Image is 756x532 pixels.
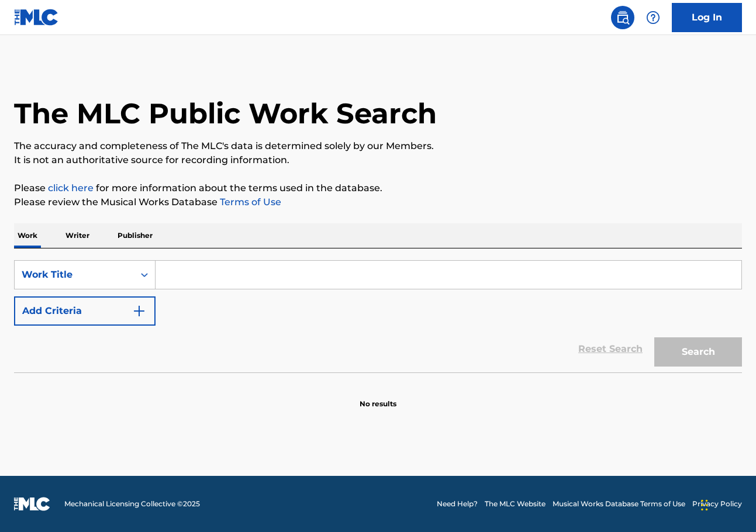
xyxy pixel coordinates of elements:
p: Please for more information about the terms used in the database. [14,181,742,195]
p: It is not an authoritative source for recording information. [14,153,742,167]
button: Add Criteria [14,296,156,326]
img: help [646,11,660,25]
a: Need Help? [437,499,478,509]
img: MLC Logo [14,9,59,26]
div: Work Title [22,268,127,282]
img: 9d2ae6d4665cec9f34b9.svg [132,304,146,318]
div: Help [641,6,665,29]
div: Drag [701,488,708,523]
a: click here [48,182,94,194]
h1: The MLC Public Work Search [14,96,437,131]
a: Musical Works Database Terms of Use [553,499,685,509]
a: Terms of Use [218,196,281,208]
p: Work [14,223,41,248]
p: Publisher [114,223,156,248]
a: Public Search [611,6,634,29]
img: logo [14,497,50,511]
form: Search Form [14,260,742,372]
a: Log In [672,3,742,32]
iframe: Chat Widget [698,476,756,532]
p: Please review the Musical Works Database [14,195,742,209]
span: Mechanical Licensing Collective © 2025 [64,499,200,509]
p: The accuracy and completeness of The MLC's data is determined solely by our Members. [14,139,742,153]
a: Privacy Policy [692,499,742,509]
img: search [616,11,630,25]
p: Writer [62,223,93,248]
a: The MLC Website [485,499,546,509]
p: No results [360,385,396,409]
